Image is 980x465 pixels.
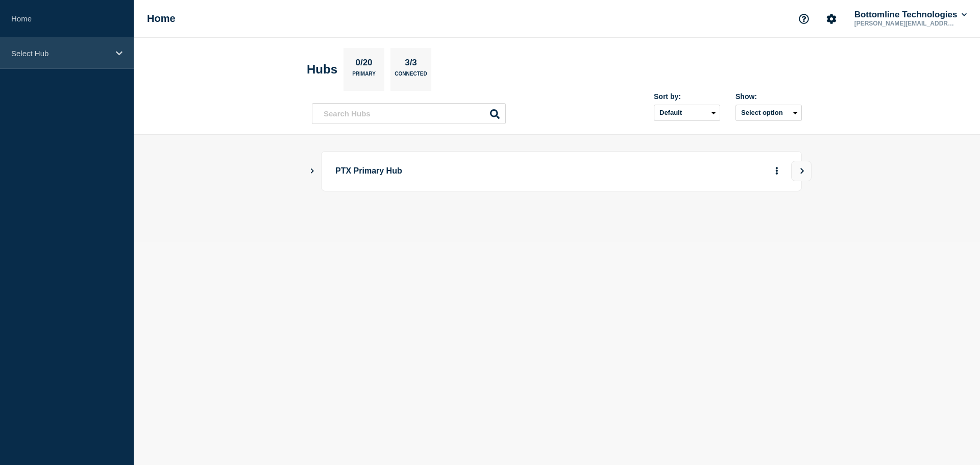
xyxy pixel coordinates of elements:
[770,162,783,181] button: More actions
[310,167,315,175] button: Show Connected Hubs
[11,49,109,58] p: Select Hub
[307,62,337,77] h2: Hubs
[736,92,802,101] div: Show:
[395,71,427,82] p: Connected
[654,105,720,121] select: Sort by
[791,161,812,181] button: View
[793,8,815,30] button: Support
[352,58,376,71] p: 0/20
[147,13,176,25] h1: Home
[654,92,720,101] div: Sort by:
[335,162,618,181] p: PTX Primary Hub
[736,105,802,121] button: Select option
[401,58,421,71] p: 3/3
[821,8,842,30] button: Account settings
[312,103,506,124] input: Search Hubs
[352,71,376,82] p: Primary
[852,20,959,27] p: [PERSON_NAME][EMAIL_ADDRESS][PERSON_NAME][DOMAIN_NAME]
[852,10,969,20] button: Bottomline Technologies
